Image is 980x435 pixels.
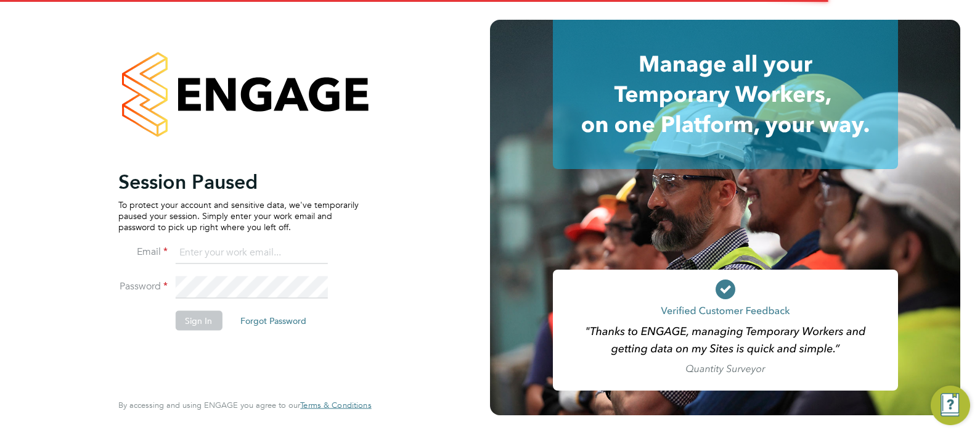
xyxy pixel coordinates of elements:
[118,280,168,292] label: Password
[931,386,970,425] button: Engage Resource Center
[118,245,168,258] label: Email
[300,400,371,410] a: Terms & Conditions
[300,400,371,410] span: Terms & Conditions
[175,242,327,264] input: Enter your work email...
[118,400,371,410] span: By accessing and using ENGAGE you agree to our
[175,310,222,330] button: Sign In
[118,169,359,194] h2: Session Paused
[231,310,316,330] button: Forgot Password
[118,199,359,233] p: To protect your account and sensitive data, we've temporarily paused your session. Simply enter y...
